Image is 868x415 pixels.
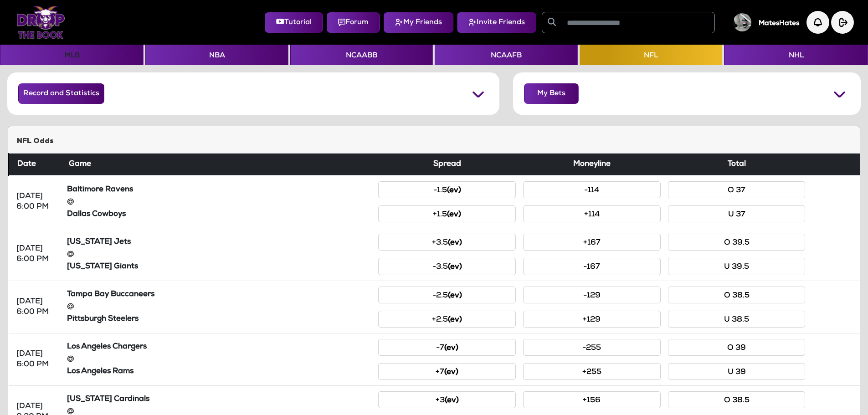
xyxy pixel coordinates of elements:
div: @ [67,354,371,364]
button: -114 [523,181,661,198]
button: -2.5(ev) [378,287,516,303]
button: +156 [523,391,661,408]
strong: Baltimore Ravens [67,186,133,194]
button: NCAABB [290,45,433,65]
small: (ev) [444,369,458,376]
button: -1.5(ev) [378,181,516,198]
button: +129 [523,311,661,328]
strong: Dallas Cowboys [67,210,126,218]
small: (ev) [447,211,461,219]
small: (ev) [445,397,459,405]
div: @ [67,249,371,260]
th: Total [664,154,809,176]
button: -255 [523,339,661,356]
button: +3(ev) [378,391,516,408]
button: My Friends [384,12,453,33]
div: @ [67,197,371,207]
th: Moneyline [519,154,664,176]
button: NHL [724,45,868,65]
small: (ev) [444,344,458,352]
button: +7(ev) [378,363,516,380]
small: (ev) [448,263,462,271]
button: U 37 [668,205,806,222]
img: Logo [16,6,65,39]
button: U 38.5 [668,311,806,328]
button: U 39.5 [668,258,806,275]
button: +1.5(ev) [378,205,516,222]
button: NCAAFB [435,45,577,65]
button: O 38.5 [668,391,806,408]
button: U 39 [668,363,806,380]
h5: MatesHates [759,20,799,28]
button: -7(ev) [378,339,516,356]
div: [DATE] 6:00 PM [16,244,56,265]
strong: [US_STATE] Cardinals [67,395,149,403]
button: -129 [523,287,661,303]
small: (ev) [447,187,461,195]
button: +167 [523,234,661,251]
button: Invite Friends [457,12,536,33]
button: -3.5(ev) [378,258,516,275]
small: (ev) [448,316,462,324]
button: O 37 [668,181,806,198]
strong: [US_STATE] Giants [67,263,138,271]
button: +255 [523,363,661,380]
button: +2.5(ev) [378,311,516,328]
strong: Los Angeles Chargers [67,343,147,351]
th: Date [9,154,63,176]
strong: Pittsburgh Steelers [67,315,139,323]
div: [DATE] 6:00 PM [16,297,56,318]
img: User [733,13,751,31]
button: NFL [580,45,722,65]
th: Spread [375,154,519,176]
div: @ [67,302,371,312]
img: Notification [806,11,829,34]
button: Record and Statistics [18,83,104,104]
button: -167 [523,258,661,275]
button: O 38.5 [668,287,806,303]
strong: Los Angeles Rams [67,368,134,375]
small: (ev) [448,292,462,300]
div: [DATE] 6:00 PM [16,349,56,370]
h5: NFL Odds [17,137,851,146]
strong: Tampa Bay Buccaneers [67,291,154,298]
button: NBA [145,45,288,65]
button: Forum [327,12,380,33]
button: Tutorial [265,12,323,33]
strong: [US_STATE] Jets [67,238,131,246]
button: +3.5(ev) [378,234,516,251]
div: [DATE] 6:00 PM [16,191,56,212]
button: O 39.5 [668,234,806,251]
button: +114 [523,205,661,222]
small: (ev) [448,239,462,247]
button: O 39 [668,339,806,356]
th: Game [63,154,375,176]
button: My Bets [524,83,579,104]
